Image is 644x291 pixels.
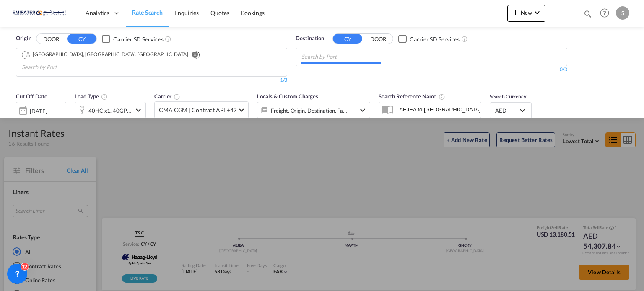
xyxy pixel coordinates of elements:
md-icon: Your search will be saved by the below given name [439,93,445,100]
md-icon: Unchecked: Search for CY (Container Yard) services for all selected carriers.Checked : Search for... [461,36,468,42]
div: [DATE] [30,107,47,115]
div: S [616,6,629,20]
md-chips-wrap: Chips container. Use arrow keys to select chips. [21,48,283,74]
md-chips-wrap: Chips container with autocompletion. Enter the text area, type text to search, and then use the u... [300,48,384,64]
md-icon: icon-chevron-down [532,8,542,18]
md-checkbox: Checkbox No Ink [102,34,163,43]
button: icon-plus 400-fgNewicon-chevron-down [507,5,545,22]
md-icon: Unchecked: Search for CY (Container Yard) services for all selected carriers.Checked : Search for... [165,36,171,42]
span: Bookings [241,9,265,16]
md-icon: icon-chevron-down [133,105,143,115]
span: Destination [296,34,324,43]
button: Remove [187,51,199,59]
span: Carrier [154,93,180,100]
div: 0/3 [296,66,567,73]
div: 40HC x1 40GP x1 20GP x1icon-chevron-down [75,102,146,118]
div: Press delete to remove this chip. [25,51,190,58]
button: DOOR [364,34,393,44]
span: AED [495,107,519,114]
img: c67187802a5a11ec94275b5db69a26e6.png [13,4,69,23]
span: Load Type [75,93,108,100]
div: Help [597,6,616,21]
md-icon: icon-magnify [583,9,592,18]
span: Enquiries [174,9,199,16]
div: Port of Jebel Ali, Jebel Ali, AEJEA [25,51,188,58]
md-checkbox: Checkbox No Ink [398,34,460,43]
md-icon: icon-plus 400-fg [511,8,521,18]
input: Chips input. [301,50,381,64]
div: icon-magnify [583,9,592,22]
div: [DATE] [16,102,66,119]
div: 40HC x1 40GP x1 20GP x1 [88,105,131,116]
div: Freight Origin Destination Factory Stuffingicon-chevron-down [257,102,370,118]
button: CY [333,34,362,44]
input: Search Reference Name [395,103,481,116]
span: Rate Search [132,9,163,16]
md-icon: The selected Trucker/Carrierwill be displayed in the rate results If the rates are from another f... [174,93,180,100]
span: CMA CGM | Contract API +47 [159,106,236,114]
button: DOOR [36,34,66,44]
input: Search by Port [22,61,101,74]
span: Search Currency [490,93,526,100]
md-select: Select Currency: د.إ AEDUnited Arab Emirates Dirham [494,104,527,116]
div: Freight Origin Destination Factory Stuffing [271,105,347,116]
span: Origin [16,34,31,43]
span: Search Reference Name [379,93,445,100]
span: Analytics [86,9,109,17]
button: CY [67,34,96,44]
div: 1/3 [16,77,287,84]
span: Locals & Custom Charges [257,93,318,100]
span: Cut Off Date [16,93,47,100]
span: Help [597,6,612,20]
div: Carrier SD Services [410,35,460,44]
md-icon: icon-chevron-down [358,105,368,115]
md-icon: icon-information-outline [101,93,108,100]
div: Carrier SD Services [113,35,163,44]
span: New [511,9,542,16]
span: Quotes [210,9,229,16]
